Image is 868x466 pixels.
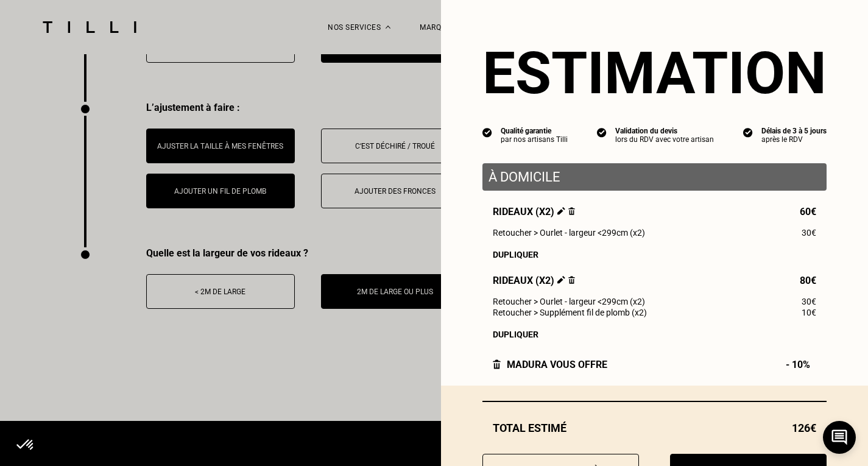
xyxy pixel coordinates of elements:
[761,127,827,135] div: Délais de 3 à 5 jours
[493,330,816,339] div: Dupliquer
[493,228,645,238] span: Retoucher > Ourlet - largeur <299cm (x2)
[493,206,575,217] span: Rideaux (x2)
[792,422,816,434] span: 126€
[743,127,753,138] img: icon list info
[493,250,816,259] div: Dupliquer
[615,127,714,135] div: Validation du devis
[568,207,575,215] img: Supprimer
[493,308,647,317] span: Retoucher > Supplément fil de plomb (x2)
[482,39,827,107] section: Estimation
[557,276,565,284] img: Éditer
[615,135,714,144] div: lors du RDV avec votre artisan
[802,228,816,238] span: 30€
[786,359,816,370] span: - 10%
[557,207,565,215] img: Éditer
[597,127,607,138] img: icon list info
[800,206,816,217] span: 60€
[493,359,607,370] div: Madura vous offre
[501,135,568,144] div: par nos artisans Tilli
[761,135,827,144] div: après le RDV
[802,297,816,306] span: 30€
[482,127,492,138] img: icon list info
[568,276,575,284] img: Supprimer
[489,169,820,185] p: À domicile
[501,127,568,135] div: Qualité garantie
[800,275,816,286] span: 80€
[493,297,645,306] span: Retoucher > Ourlet - largeur <299cm (x2)
[802,308,816,317] span: 10€
[482,422,827,434] div: Total estimé
[493,275,575,286] span: Rideaux (x2)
